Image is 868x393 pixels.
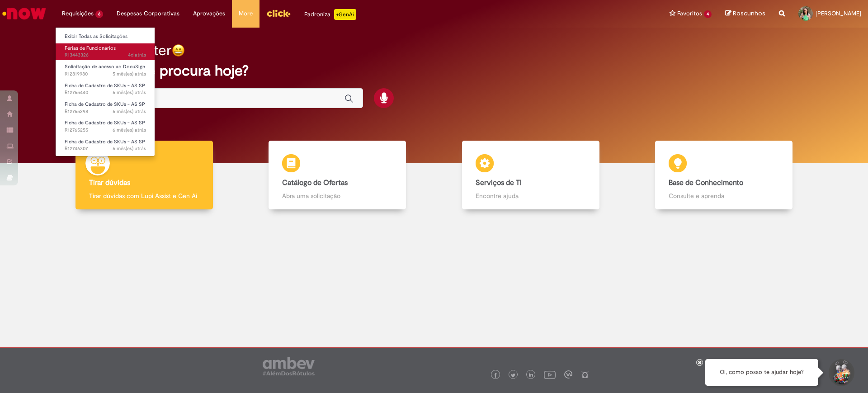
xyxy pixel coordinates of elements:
[65,89,146,96] span: R12765440
[733,9,765,18] span: Rascunhos
[581,370,589,379] img: logo_footer_naosei.png
[56,137,155,154] a: Aberto R12746307 : Ficha de Cadastro de SKUs - AS SP
[704,10,712,18] span: 4
[65,108,146,115] span: R12765298
[476,178,522,187] b: Serviços de TI
[816,9,861,17] span: [PERSON_NAME]
[65,45,116,52] span: Férias de Funcionários
[113,145,146,152] time: 03/03/2025 16:27:11
[511,373,515,378] img: logo_footer_twitter.png
[62,9,94,18] span: Requisições
[725,9,765,18] a: Rascunhos
[55,27,155,156] ul: Requisições
[56,81,155,98] a: Aberto R12765440 : Ficha de Cadastro de SKUs - AS SP
[529,373,533,378] img: logo_footer_linkedin.png
[65,101,145,108] span: Ficha de Cadastro de SKUs - AS SP
[56,43,155,60] a: Aberto R13443326 : Férias de Funcionários
[89,178,130,187] b: Tirar dúvidas
[113,127,146,133] time: 07/03/2025 14:18:51
[65,82,145,89] span: Ficha de Cadastro de SKUs - AS SP
[65,63,145,70] span: Solicitação de acesso ao DocuSign
[65,127,146,134] span: R12765255
[476,191,586,200] p: Encontre ajuda
[266,6,291,20] img: click_logo_yellow_360x200.png
[95,10,103,18] span: 6
[827,359,854,386] button: Iniciar Conversa de Suporte
[1,5,47,23] img: ServiceNow
[47,141,241,210] a: Tirar dúvidas Tirar dúvidas com Lupi Assist e Gen Ai
[65,52,146,59] span: R13443326
[677,9,702,18] span: Favoritos
[627,141,821,210] a: Base de Conhecimento Consulte e aprenda
[113,108,146,115] time: 07/03/2025 14:21:23
[282,191,392,200] p: Abra uma solicitação
[304,9,356,20] div: Padroniza
[113,71,146,77] time: 17/03/2025 12:02:10
[705,359,818,386] div: Oi, como posso te ajudar hoje?
[493,373,498,378] img: logo_footer_facebook.png
[128,52,146,58] span: 4d atrás
[113,108,146,115] span: 6 mês(es) atrás
[56,62,155,79] a: Aberto R12819980 : Solicitação de acesso ao DocuSign
[89,191,199,200] p: Tirar dúvidas com Lupi Assist e Gen Ai
[113,89,146,96] span: 6 mês(es) atrás
[56,32,155,42] a: Exibir Todas as Solicitações
[56,99,155,116] a: Aberto R12765298 : Ficha de Cadastro de SKUs - AS SP
[669,191,779,200] p: Consulte e aprenda
[128,52,146,58] time: 25/08/2025 10:19:40
[113,145,146,152] span: 6 mês(es) atrás
[193,9,225,18] span: Aprovações
[78,63,790,79] h2: O que você procura hoje?
[113,71,146,77] span: 5 mês(es) atrás
[56,118,155,135] a: Aberto R12765255 : Ficha de Cadastro de SKUs - AS SP
[117,9,179,18] span: Despesas Corporativas
[172,44,185,57] img: happy-face.png
[65,71,146,78] span: R12819980
[282,178,348,187] b: Catálogo de Ofertas
[434,141,627,210] a: Serviços de TI Encontre ajuda
[113,127,146,133] span: 6 mês(es) atrás
[239,9,253,18] span: More
[113,89,146,96] time: 07/03/2025 14:27:17
[669,178,743,187] b: Base de Conhecimento
[65,145,146,152] span: R12746307
[65,138,145,145] span: Ficha de Cadastro de SKUs - AS SP
[65,119,145,126] span: Ficha de Cadastro de SKUs - AS SP
[564,370,572,379] img: logo_footer_workplace.png
[241,141,434,210] a: Catálogo de Ofertas Abra uma solicitação
[334,9,356,20] p: +GenAi
[544,369,556,380] img: logo_footer_youtube.png
[263,357,315,375] img: logo_footer_ambev_rotulo_gray.png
